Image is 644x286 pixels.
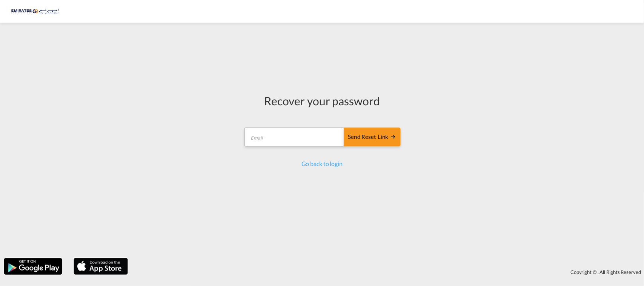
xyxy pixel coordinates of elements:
[348,133,396,141] div: Send reset link
[390,134,397,140] md-icon: icon-arrow-right
[243,93,400,109] div: Recover your password
[244,128,344,146] input: Email
[73,257,129,275] img: apple.png
[301,160,343,167] a: Go back to login
[11,3,62,20] img: c67187802a5a11ec94275b5db69a26e6.png
[344,128,400,146] button: SEND RESET LINK
[132,266,644,278] div: Copyright © . All Rights Reserved
[3,257,63,275] img: google.png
